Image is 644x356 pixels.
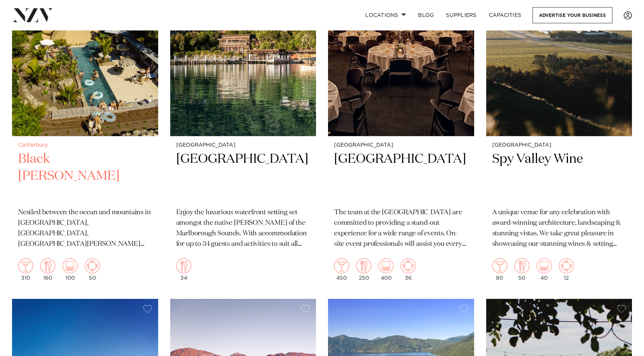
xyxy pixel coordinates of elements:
[40,258,55,281] div: 160
[85,258,100,273] img: meeting.png
[176,258,191,273] img: dining.png
[514,258,530,273] img: dining.png
[559,258,574,273] img: meeting.png
[492,258,507,273] img: cocktail.png
[440,7,482,23] a: SUPPLIERS
[412,7,440,23] a: BLOG
[492,151,626,201] h2: Spy Valley Wine
[356,258,371,273] img: dining.png
[40,258,55,273] img: dining.png
[18,258,33,273] img: cocktail.png
[85,258,100,281] div: 50
[492,258,507,281] div: 80
[533,7,612,23] a: Advertise your business
[18,151,152,201] h2: Black [PERSON_NAME]
[176,142,310,148] small: [GEOGRAPHIC_DATA]
[359,7,412,23] a: Locations
[334,142,468,148] small: [GEOGRAPHIC_DATA]
[492,208,626,250] p: A unique venue for any celebration with award-winning architecture, landscaping & stunning vistas...
[176,208,310,250] p: Enjoy the luxurious waterfront setting set amongst the native [PERSON_NAME] of the Marlborough So...
[401,258,416,273] img: meeting.png
[492,142,626,148] small: [GEOGRAPHIC_DATA]
[12,8,53,22] img: nzv-logo.png
[483,7,528,23] a: Capacities
[18,258,33,281] div: 310
[176,151,310,201] h2: [GEOGRAPHIC_DATA]
[18,142,152,148] small: Canterbury
[537,258,552,281] div: 40
[378,258,394,273] img: theatre.png
[18,208,152,250] p: Nestled between the ocean and mountains in [GEOGRAPHIC_DATA], [GEOGRAPHIC_DATA], [GEOGRAPHIC_DATA...
[63,258,78,281] div: 100
[537,258,552,273] img: theatre.png
[334,151,468,201] h2: [GEOGRAPHIC_DATA]
[334,258,349,281] div: 450
[356,258,371,281] div: 250
[176,258,191,281] div: 34
[378,258,394,281] div: 400
[401,258,416,281] div: 36
[334,208,468,250] p: The team at the [GEOGRAPHIC_DATA] are committed to providing a stand-out experience for a wide ra...
[63,258,78,273] img: theatre.png
[514,258,530,281] div: 50
[559,258,574,281] div: 12
[334,258,349,273] img: cocktail.png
